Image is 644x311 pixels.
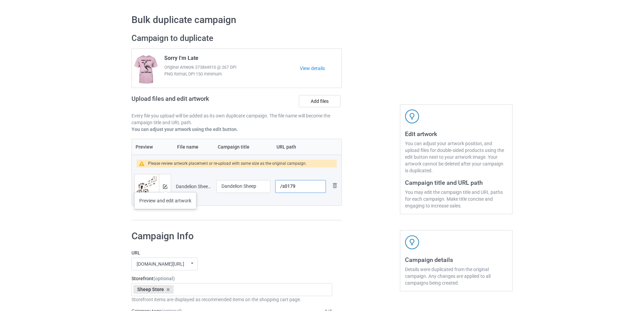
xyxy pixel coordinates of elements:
[164,64,300,71] span: Original Artwork 3738x4910 @ 267 DPI
[164,55,198,64] span: Sorry I'm Late
[405,179,507,186] h3: Campaign title and URL path
[137,262,184,266] div: [DOMAIN_NAME][URL]
[164,71,300,77] span: PNG format, DPI 150 minimum
[273,139,328,155] th: URL path
[163,184,167,189] img: svg+xml;base64,PD94bWwgdmVyc2lvbj0iMS4wIiBlbmNvZGluZz0iVVRGLTgiPz4KPHN2ZyB3aWR0aD0iMTRweCIgaGVpZ2...
[132,127,238,132] b: You can adjust your artwork using the edit button.
[299,95,340,107] label: Add files
[405,256,507,264] h3: Campaign details
[153,276,175,281] span: (optional)
[132,249,332,256] label: URL
[405,266,507,286] div: Details were duplicated from the original campaign. Any changes are applied to all campaigns bein...
[139,161,148,166] img: warning
[132,296,332,303] div: Storefront items are displayed as recommended items on the shopping cart page.
[132,14,512,26] h1: Bulk duplicate campaign
[132,33,342,44] h2: Campaign to duplicate
[148,160,307,168] div: Please review artwork placement or re-upload with same size as the original campaign.
[135,174,159,203] img: original.png
[405,235,419,249] img: svg+xml;base64,PD94bWwgdmVyc2lvbj0iMS4wIiBlbmNvZGluZz0iVVRGLTgiPz4KPHN2ZyB3aWR0aD0iNDJweCIgaGVpZ2...
[173,139,214,155] th: File name
[405,130,507,138] h3: Edit artwork
[132,230,332,242] h1: Campaign Info
[331,181,339,190] img: svg+xml;base64,PD94bWwgdmVyc2lvbj0iMS4wIiBlbmNvZGluZz0iVVRGLTgiPz4KPHN2ZyB3aWR0aD0iMjhweCIgaGVpZ2...
[405,109,419,124] img: svg+xml;base64,PD94bWwgdmVyc2lvbj0iMS4wIiBlbmNvZGluZz0iVVRGLTgiPz4KPHN2ZyB3aWR0aD0iNDJweCIgaGVpZ2...
[132,139,173,155] th: Preview
[132,275,332,282] label: Storefront
[134,285,173,293] div: Sheep Store
[405,140,507,174] div: You can adjust your artwork position, and upload files for double-sided products using the edit b...
[300,65,341,72] a: View details
[132,95,258,108] h2: Upload files and edit artwork
[214,139,273,155] th: Campaign title
[132,112,342,126] p: Every file you upload will be added as its own duplicate campaign. The file name will become the ...
[134,192,196,209] div: Preview and edit artwork
[176,183,212,190] div: Dandelion Sheep.png
[405,189,507,209] div: You may edit the campaign title and URL paths for each campaign. Make title concise and engaging ...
